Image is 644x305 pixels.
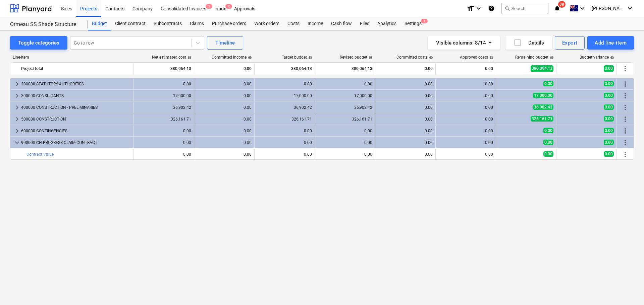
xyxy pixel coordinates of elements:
[21,126,131,136] div: 600000 CONTINGENCIES
[580,55,614,60] div: Budget variance
[206,4,212,9] span: 1
[13,127,21,135] span: keyboard_arrow_right
[137,140,191,145] div: 0.00
[137,63,191,74] div: 380,064.13
[137,105,191,110] div: 36,902.42
[396,55,433,60] div: Committed costs
[378,63,433,74] div: 0.00
[436,39,492,47] div: Visible columns : 8/14
[327,17,356,30] a: Cash flow
[533,104,553,110] span: 36,902.42
[318,152,372,157] div: 0.00
[13,115,21,123] span: keyboard_arrow_right
[137,152,191,157] div: 0.00
[283,17,304,30] a: Costs
[257,63,312,74] div: 380,064.13
[318,63,372,74] div: 380,064.13
[531,65,553,72] span: 380,064.13
[543,151,553,157] span: 0.00
[421,19,428,23] span: 1
[400,17,426,30] div: Settings
[250,17,283,30] a: Work orders
[604,81,614,86] span: 0.00
[514,39,544,47] div: Details
[318,93,372,98] div: 17,000.00
[373,17,400,30] div: Analytics
[438,152,493,157] div: 0.00
[197,82,252,86] div: 0.00
[378,129,433,133] div: 0.00
[438,63,493,74] div: 0.00
[197,93,252,98] div: 0.00
[13,80,21,88] span: keyboard_arrow_right
[304,17,327,30] div: Income
[21,79,131,89] div: 200000 STATUTORY AUTHORITIES
[555,36,585,50] button: Export
[438,117,493,122] div: 0.00
[515,55,554,60] div: Remaining budget
[318,82,372,86] div: 0.00
[488,56,493,60] span: help
[186,17,208,30] a: Claims
[10,21,80,28] div: Ormeau SS Shade Structure
[621,103,629,111] span: More actions
[621,80,629,88] span: More actions
[26,152,54,157] a: Contract Value
[604,128,614,133] span: 0.00
[111,17,150,30] a: Client contract
[13,103,21,111] span: keyboard_arrow_right
[197,152,252,157] div: 0.00
[604,116,614,122] span: 0.00
[378,82,433,86] div: 0.00
[257,117,312,122] div: 326,161.71
[225,4,232,9] span: 2
[609,56,614,60] span: help
[257,152,312,157] div: 0.00
[621,127,629,135] span: More actions
[548,56,554,60] span: help
[604,140,614,145] span: 0.00
[318,129,372,133] div: 0.00
[587,36,634,50] button: Add line-item
[621,139,629,147] span: More actions
[562,39,578,47] div: Export
[197,140,252,145] div: 0.00
[621,150,629,158] span: More actions
[400,17,426,30] a: Settings1
[604,65,614,72] span: 0.00
[21,102,131,113] div: 400000 CONSTRUCTION - PRELIMINARIES
[208,17,250,30] a: Purchase orders
[438,93,493,98] div: 0.00
[215,39,235,47] div: Timeline
[307,56,312,60] span: help
[21,63,131,74] div: Project total
[88,17,111,30] a: Budget
[207,36,243,50] button: Timeline
[604,151,614,157] span: 0.00
[460,55,493,60] div: Approved costs
[438,140,493,145] div: 0.00
[531,116,553,122] span: 326,161.71
[197,129,252,133] div: 0.00
[438,105,493,110] div: 0.00
[318,140,372,145] div: 0.00
[378,117,433,122] div: 0.00
[621,115,629,123] span: More actions
[543,81,553,86] span: 0.00
[428,56,433,60] span: help
[318,117,372,122] div: 326,161.71
[247,56,252,60] span: help
[10,55,134,60] div: Line-item
[428,36,500,50] button: Visible columns:8/14
[150,17,186,30] a: Subcontracts
[505,36,552,50] button: Details
[318,105,372,110] div: 36,902.42
[604,93,614,98] span: 0.00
